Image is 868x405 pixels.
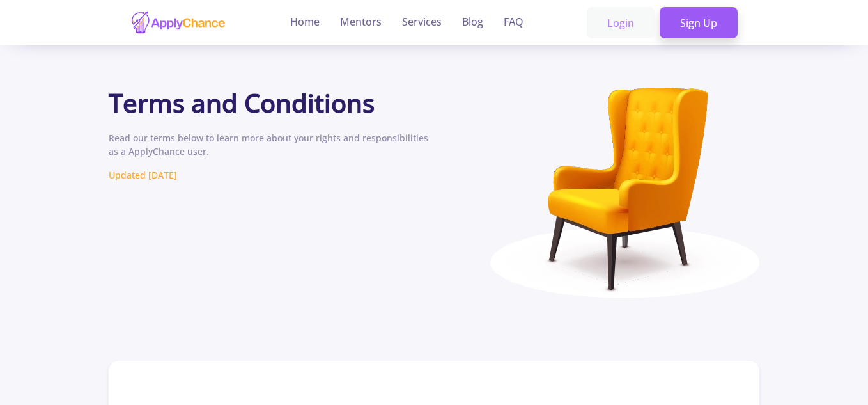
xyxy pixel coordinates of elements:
a: Login [587,7,655,39]
a: Sign Up [660,7,738,39]
b: Terms and Conditions [109,85,375,120]
p: Updated [DATE] [109,168,434,182]
img: applychance logo [130,10,226,35]
p: Read our terms below to learn more about your rights and responsibilities as a ApplyChance user. [109,131,434,158]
